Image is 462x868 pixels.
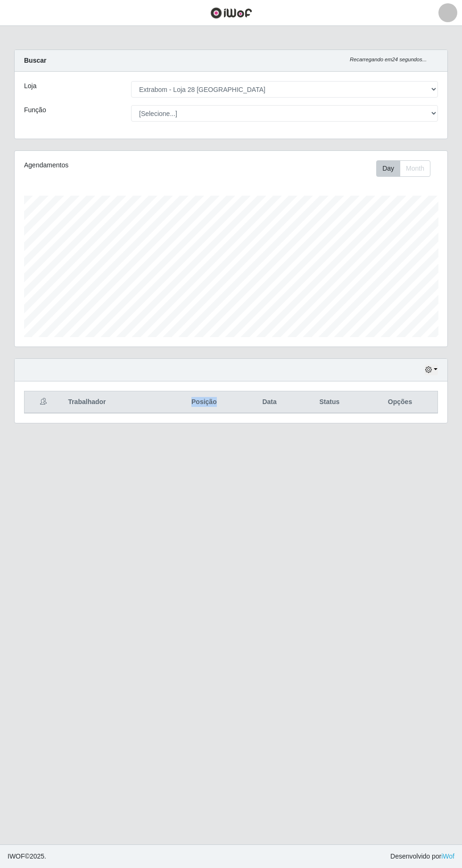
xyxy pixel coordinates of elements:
[24,57,46,64] strong: Buscar
[8,852,25,860] span: IWOF
[441,852,454,860] a: iWof
[24,160,188,170] div: Agendamentos
[24,81,36,91] label: Loja
[210,7,252,19] img: CoreUI Logo
[24,105,46,115] label: Função
[376,160,438,177] div: Toolbar with button groups
[165,391,242,413] th: Posição
[400,160,430,177] button: Month
[350,57,427,62] i: Recarregando em 24 segundos...
[242,391,296,413] th: Data
[8,851,46,861] span: © 2025 .
[363,391,437,413] th: Opções
[390,851,454,861] span: Desenvolvido por
[297,391,363,413] th: Status
[62,391,165,413] th: Trabalhador
[376,160,430,177] div: First group
[376,160,400,177] button: Day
